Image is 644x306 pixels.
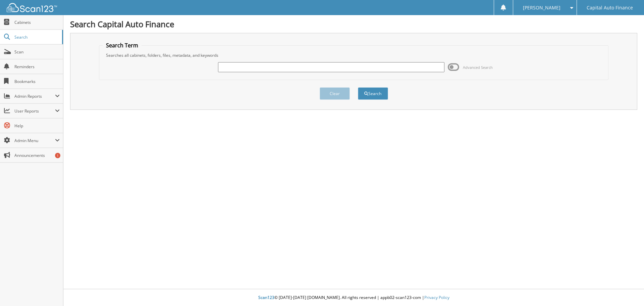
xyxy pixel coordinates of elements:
[103,42,142,49] legend: Search Term
[55,153,60,158] div: 1
[103,52,605,58] div: Searches all cabinets, folders, files, metadata, and keywords
[320,87,350,100] button: Clear
[14,49,60,55] span: Scan
[14,152,60,158] span: Announcements
[70,18,637,30] h1: Search Capital Auto Finance
[14,108,55,114] span: User Reports
[14,19,60,25] span: Cabinets
[424,295,449,300] a: Privacy Policy
[14,79,60,84] span: Bookmarks
[587,6,633,10] span: Capital Auto Finance
[358,87,388,100] button: Search
[14,123,60,129] span: Help
[14,34,59,40] span: Search
[63,290,644,306] div: © [DATE]-[DATE] [DOMAIN_NAME]. All rights reserved | appb02-scan123-com |
[523,6,560,10] span: [PERSON_NAME]
[7,3,57,12] img: scan123-logo-white.svg
[463,65,493,70] span: Advanced Search
[14,64,60,70] span: Reminders
[14,138,55,143] span: Admin Menu
[258,295,274,300] span: Scan123
[14,93,55,99] span: Admin Reports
